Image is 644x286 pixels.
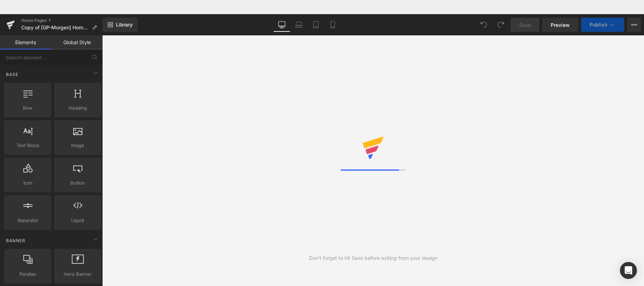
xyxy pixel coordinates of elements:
span: Banner [5,237,26,244]
button: Publish [581,18,624,32]
a: Home Pages [21,18,103,23]
span: Copy of [GP-Morgen] Home Page - [DATE] 20:24:29 [21,25,89,30]
a: Desktop [273,18,290,32]
span: Icon [6,179,49,187]
a: New Library [103,18,138,32]
div: Open Intercom Messenger [620,262,637,279]
span: Button [56,179,99,187]
a: Mobile [324,18,341,32]
div: Don't forget to hit Save before exiting from your design [309,254,437,262]
span: Library [116,22,133,28]
span: Text Block [6,142,49,149]
span: Heading [56,104,99,112]
button: Redo [494,18,508,32]
a: Tablet [307,18,324,32]
a: Global Style [51,35,103,49]
span: Parallax [6,270,49,278]
span: Publish [590,22,607,28]
a: Preview [542,18,578,32]
span: Image [56,142,99,149]
span: Separator [6,217,49,224]
span: Base [5,71,19,78]
a: Laptop [290,18,307,32]
button: Undo [477,18,491,32]
span: Preview [551,21,570,29]
span: Row [6,104,49,112]
span: Hero Banner [56,270,99,278]
button: More [627,18,641,32]
span: Save [519,21,531,29]
span: Liquid [56,217,99,224]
